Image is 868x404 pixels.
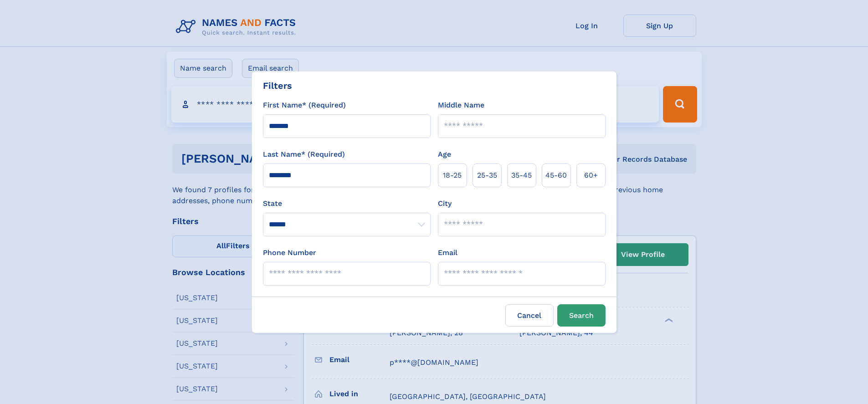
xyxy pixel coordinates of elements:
[263,100,346,111] label: First Name* (Required)
[505,304,554,327] label: Cancel
[557,304,606,327] button: Search
[263,79,292,92] div: Filters
[438,100,484,111] label: Middle Name
[438,149,451,160] label: Age
[584,170,598,181] span: 60+
[443,170,462,181] span: 18‑25
[263,247,316,258] label: Phone Number
[511,170,532,181] span: 35‑45
[438,247,457,258] label: Email
[545,170,567,181] span: 45‑60
[263,198,431,209] label: State
[438,198,452,209] label: City
[263,149,345,160] label: Last Name* (Required)
[477,170,497,181] span: 25‑35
